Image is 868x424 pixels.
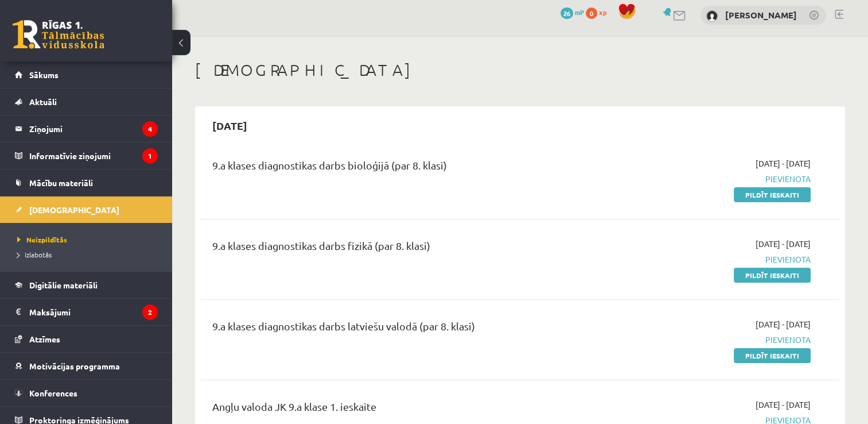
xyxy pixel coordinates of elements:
[29,142,158,169] legend: Informatīvie ziņojumi
[706,10,718,22] img: Ivanda Kokina
[17,235,67,244] span: Neizpildītās
[29,334,60,344] span: Atzīmes
[212,157,605,179] div: 9.a klases diagnostikas darbs bioloģijā (par 8. klasi)
[201,112,259,139] h2: [DATE]
[212,399,605,420] div: Angļu valoda JK 9.a klase 1. ieskaite
[29,97,57,107] span: Aktuāli
[622,173,811,185] span: Pievienota
[142,304,158,320] i: 2
[575,7,584,17] span: mP
[15,169,158,196] a: Mācību materiāli
[15,326,158,352] a: Atzīmes
[725,9,797,21] a: [PERSON_NAME]
[622,334,811,346] span: Pievienota
[586,7,597,19] span: 0
[15,115,158,142] a: Ziņojumi4
[212,238,605,259] div: 9.a klases diagnostikas darbs fizikā (par 8. klasi)
[17,250,52,259] span: Izlabotās
[734,268,811,283] a: Pildīt ieskaiti
[734,348,811,363] a: Pildīt ieskaiti
[560,7,573,19] span: 26
[29,70,59,80] span: Sākums
[195,60,845,80] h1: [DEMOGRAPHIC_DATA]
[29,299,158,325] legend: Maksājumi
[560,7,584,17] a: 26 mP
[15,353,158,379] a: Motivācijas programma
[756,157,811,169] span: [DATE] - [DATE]
[17,234,161,245] a: Neizpildītās
[29,205,119,215] span: [DEMOGRAPHIC_DATA]
[15,299,158,325] a: Maksājumi2
[586,7,612,17] a: 0 xp
[142,121,158,137] i: 4
[15,61,158,88] a: Sākums
[15,196,158,223] a: [DEMOGRAPHIC_DATA]
[599,7,606,17] span: xp
[29,280,98,290] span: Digitālie materiāli
[622,253,811,265] span: Pievienota
[142,148,158,164] i: 1
[29,388,77,398] span: Konferences
[734,187,811,202] a: Pildīt ieskaiti
[15,272,158,298] a: Digitālie materiāli
[29,115,158,142] legend: Ziņojumi
[15,142,158,169] a: Informatīvie ziņojumi1
[756,238,811,250] span: [DATE] - [DATE]
[17,249,161,260] a: Izlabotās
[29,178,93,188] span: Mācību materiāli
[29,361,120,371] span: Motivācijas programma
[756,399,811,411] span: [DATE] - [DATE]
[13,20,104,49] a: Rīgas 1. Tālmācības vidusskola
[756,318,811,330] span: [DATE] - [DATE]
[212,318,605,340] div: 9.a klases diagnostikas darbs latviešu valodā (par 8. klasi)
[15,88,158,115] a: Aktuāli
[15,380,158,406] a: Konferences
